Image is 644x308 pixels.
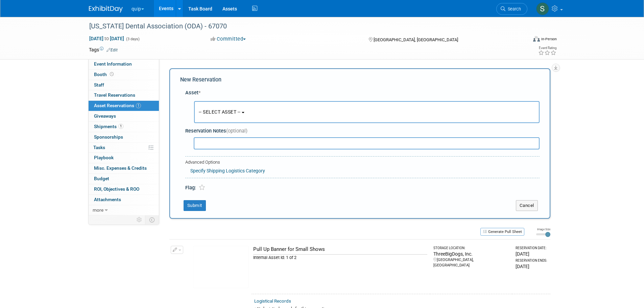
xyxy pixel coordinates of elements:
[134,215,145,224] td: Personalize Event Tab Strip
[190,168,265,173] a: Specify Shipping Logistics Category
[487,35,557,45] div: Event Format
[89,122,159,132] a: Shipments1
[185,185,196,191] span: Flag:
[180,76,221,83] span: New Reservation
[89,6,123,13] img: ExhibitDay
[516,263,547,270] div: [DATE]
[103,36,110,41] span: to
[433,251,509,257] div: ThreeBigDogs, Inc.
[94,134,123,140] span: Sponsorships
[89,153,159,163] a: Playbook
[374,37,458,42] span: [GEOGRAPHIC_DATA], [GEOGRAPHIC_DATA]
[145,215,159,224] td: Toggle Event Tabs
[94,103,141,108] span: Asset Reservations
[94,61,132,67] span: Event Information
[89,35,124,42] span: [DATE] [DATE]
[109,72,115,77] span: Booth not reserved yet
[94,155,114,160] span: Playbook
[89,46,118,53] td: Tags
[125,37,140,41] span: (3 days)
[184,200,206,211] button: Submit
[94,92,135,98] span: Travel Reservations
[94,197,121,202] span: Attachments
[505,6,521,11] span: Search
[185,159,540,166] div: Advanced Options
[199,109,241,115] span: -- SELECT ASSET --
[89,70,159,80] a: Booth
[93,207,103,213] span: more
[433,246,509,251] div: Storage Location:
[536,227,550,231] div: Image Size
[89,205,159,215] a: more
[94,176,109,181] span: Budget
[89,195,159,205] a: Attachments
[94,165,147,171] span: Misc. Expenses & Credits
[226,128,247,134] span: (optional)
[94,186,139,192] span: ROI, Objectives & ROO
[89,163,159,173] a: Misc. Expenses & Credits
[136,103,141,108] span: 1
[541,37,557,42] div: In-Person
[538,46,556,50] div: Event Rating
[185,127,540,135] div: Reservation Notes
[254,299,291,304] a: Logistical Records
[480,228,524,236] button: Generate Pull Sheet
[194,101,540,123] button: -- SELECT ASSET --
[89,184,159,194] a: ROI, Objectives & ROO
[89,111,159,121] a: Giveaways
[496,3,527,15] a: Search
[94,72,115,77] span: Booth
[533,36,540,42] img: Format-Inperson.png
[516,251,547,257] div: [DATE]
[89,101,159,111] a: Asset Reservations1
[516,200,538,211] button: Cancel
[185,89,540,96] div: Asset
[516,246,547,251] div: Reservation Date:
[253,254,428,261] div: Internal Asset Id: 1 of 2
[433,257,509,268] div: [GEOGRAPHIC_DATA], [GEOGRAPHIC_DATA]
[94,124,123,129] span: Shipments
[253,246,428,253] div: Pull Up Banner for Small Shows
[89,174,159,184] a: Budget
[208,35,248,43] button: Committed
[89,59,159,69] a: Event Information
[89,80,159,90] a: Staff
[93,145,105,150] span: Tasks
[536,2,549,15] img: Samantha Meyers
[118,124,123,129] span: 1
[193,246,249,288] img: View Images
[94,113,116,119] span: Giveaways
[94,82,104,88] span: Staff
[516,258,547,263] div: Reservation Ends:
[87,20,517,32] div: [US_STATE] Dental Association (ODA) - 67070
[89,143,159,153] a: Tasks
[89,90,159,100] a: Travel Reservations
[106,48,118,52] a: Edit
[89,132,159,142] a: Sponsorships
